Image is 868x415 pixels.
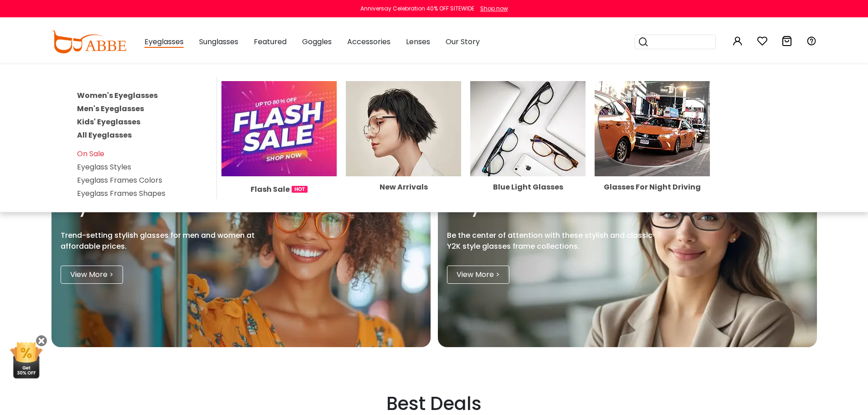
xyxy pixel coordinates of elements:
div: Be the center of attention with these stylish and classic Y2K style glasses frame collections. [447,230,657,252]
div: New Arrivals [346,184,461,191]
img: New Arrivals [346,81,461,176]
a: View More > [61,266,123,284]
span: Lenses [406,36,430,47]
h2: Stylish [61,195,271,216]
span: Accessories [347,36,390,47]
img: Stylish [51,140,431,347]
a: Eyeglass Frames Colors [77,175,162,185]
span: Sunglasses [199,36,238,47]
img: mini welcome offer [9,342,43,379]
a: Eyeglass Frames Shapes [77,188,165,199]
img: 1724998894317IetNH.gif [292,186,308,193]
a: Shop now [476,5,508,12]
div: Trend-setting stylish glasses for men and women at affordable prices. [61,230,271,252]
h2: Best Deals [51,393,817,415]
span: Featured [254,36,287,47]
span: Eyeglasses [144,36,184,48]
a: On Sale [77,149,104,159]
div: Anniversay Celebration 40% OFF SITEWIDE [360,5,474,13]
img: Flash Sale [221,81,337,176]
div: Glasses For Night Driving [595,184,710,191]
a: Women's Eyeglasses [77,90,158,101]
img: abbeglasses.com [51,31,126,53]
a: Glasses For Night Driving [595,123,710,191]
a: New Arrivals [346,123,461,191]
img: Bayonetta Glasses [438,140,817,347]
h2: Bayonetta Glasses [447,195,657,216]
a: All Eyeglasses [77,130,132,140]
a: Eyeglass Styles [77,162,131,172]
a: View More > [447,266,509,284]
a: Kids' Eyeglasses [77,117,140,127]
div: Shop now [480,5,508,13]
span: Goggles [302,36,332,47]
a: Blue Light Glasses [470,123,586,191]
a: Flash Sale [221,123,337,195]
span: Flash Sale [251,184,290,195]
a: Men's Eyeglasses [77,103,144,114]
div: Blue Light Glasses [470,184,586,191]
img: Glasses For Night Driving [595,81,710,176]
span: Our Story [446,36,480,47]
img: Blue Light Glasses [470,81,586,176]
